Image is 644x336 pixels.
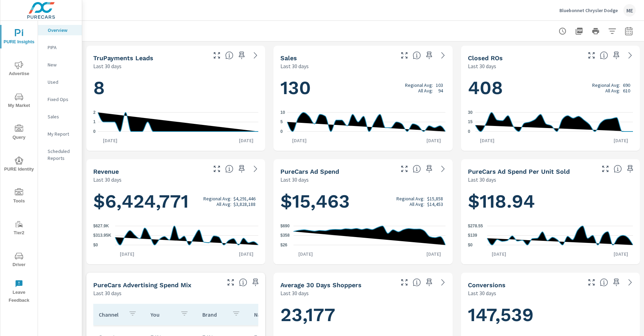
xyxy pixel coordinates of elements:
[38,77,82,87] div: Used
[250,163,261,174] a: See more details in report
[586,50,597,61] button: Make Fullscreen
[468,303,633,327] h1: 147,539
[592,82,620,88] p: Regional Avg:
[93,129,96,134] text: 0
[623,88,630,93] p: 610
[48,61,76,68] p: New
[233,196,256,201] p: $4,291,446
[625,163,636,174] span: Save this to your personalized report
[2,61,36,78] span: Advertise
[438,277,449,288] a: See more details in report
[280,120,283,125] text: 5
[614,165,622,173] span: Average cost of advertising per each vehicle sold at the dealer over the selected date range. The...
[115,251,139,257] p: [DATE]
[48,130,76,137] p: My Report
[438,50,449,61] a: See more details in report
[234,251,258,257] p: [DATE]
[600,163,611,174] button: Make Fullscreen
[202,311,227,318] p: Brand
[625,277,636,288] a: See more details in report
[280,76,445,100] h1: 130
[211,163,222,174] button: Make Fullscreen
[280,243,287,247] text: $26
[280,62,309,70] p: Last 30 days
[93,224,109,228] text: $627.9K
[399,50,410,61] button: Make Fullscreen
[48,79,76,85] p: Used
[399,163,410,174] button: Make Fullscreen
[38,129,82,139] div: My Report
[424,163,435,174] span: Save this to your personalized report
[468,129,470,134] text: 0
[410,201,424,207] p: All Avg:
[427,201,443,207] p: $14,453
[468,175,496,184] p: Last 30 days
[294,251,318,257] p: [DATE]
[2,220,36,237] span: Tier2
[250,277,261,288] span: Save this to your personalized report
[424,50,435,61] span: Save this to your personalized report
[93,289,122,297] p: Last 30 days
[2,188,36,205] span: Tools
[203,196,231,201] p: Regional Avg:
[468,120,473,125] text: 15
[93,175,122,184] p: Last 30 days
[559,7,618,13] p: Bluebonnet Chrysler Dodge
[93,190,258,213] h1: $6,424,771
[99,311,123,318] p: Channel
[38,94,82,105] div: Fixed Ops
[280,190,445,213] h1: $15,463
[413,165,421,173] span: Total cost of media for all PureCars channels for the selected dealership group over the selected...
[418,88,433,93] p: All Avg:
[413,278,421,287] span: A rolling 30 day total of daily Shoppers on the dealership website, averaged over the selected da...
[233,201,256,207] p: $3,828,188
[468,168,570,175] h5: PureCars Ad Spend Per Unit Sold
[605,24,619,38] button: Apply Filters
[93,233,111,238] text: $313.95K
[609,251,633,257] p: [DATE]
[487,251,511,257] p: [DATE]
[38,25,82,35] div: Overview
[2,93,36,110] span: My Market
[217,201,231,207] p: All Avg:
[254,311,278,318] p: National
[2,156,36,173] span: PURE Identity
[38,60,82,70] div: New
[225,51,233,60] span: The number of truPayments leads.
[623,4,636,17] div: ME
[611,277,622,288] span: Save this to your personalized report
[93,281,191,289] h5: PureCars Advertising Spend Mix
[48,96,76,103] p: Fixed Ops
[38,146,82,163] div: Scheduled Reports
[236,50,247,61] span: Save this to your personalized report
[609,137,633,144] p: [DATE]
[280,54,297,62] h5: Sales
[93,110,96,115] text: 2
[48,44,76,51] p: PIPA
[0,21,38,307] div: nav menu
[589,24,603,38] button: Print Report
[468,233,477,238] text: $139
[2,29,36,46] span: PURE Insights
[2,252,36,269] span: Driver
[250,50,261,61] a: See more details in report
[422,251,446,257] p: [DATE]
[572,24,586,38] button: "Export Report to PDF"
[396,196,424,201] p: Regional Avg:
[605,88,620,93] p: All Avg:
[468,289,496,297] p: Last 30 days
[475,137,499,144] p: [DATE]
[600,278,608,287] span: The number of dealer-specified goals completed by a visitor. [Source: This data is provided by th...
[234,137,258,144] p: [DATE]
[38,111,82,122] div: Sales
[622,24,636,38] button: Select Date Range
[239,278,247,287] span: This table looks at how you compare to the amount of budget you spend per channel as opposed to y...
[399,277,410,288] button: Make Fullscreen
[280,168,339,175] h5: PureCars Ad Spend
[468,76,633,100] h1: 408
[211,50,222,61] button: Make Fullscreen
[625,50,636,61] a: See more details in report
[623,82,630,88] p: 690
[611,50,622,61] span: Save this to your personalized report
[93,54,153,62] h5: truPayments Leads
